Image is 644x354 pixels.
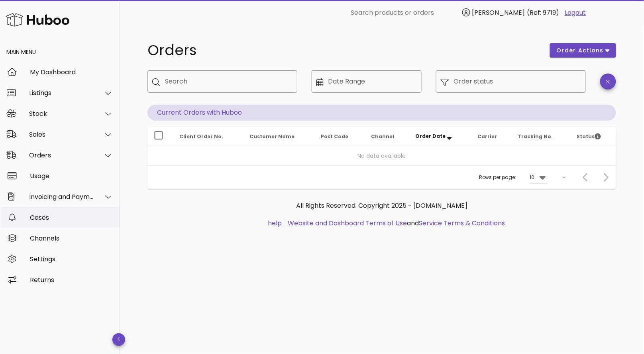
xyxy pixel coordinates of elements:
h1: Orders [147,43,540,58]
span: order actions [556,46,604,55]
span: Channel [371,133,394,140]
span: Carrier [478,133,497,140]
a: Logout [565,8,586,18]
td: No data available [147,146,616,165]
div: My Dashboard [30,68,113,76]
th: Carrier [471,127,511,146]
div: 10 [530,174,535,181]
div: Usage [30,172,113,180]
div: Orders [29,151,94,159]
th: Status [571,127,616,146]
span: [PERSON_NAME] [472,8,525,17]
span: Post Code [321,133,349,140]
span: Status [577,133,601,140]
th: Customer Name [243,127,315,146]
div: Stock [29,110,94,117]
span: Customer Name [249,133,295,140]
img: Huboo Logo [6,11,69,28]
div: – [563,174,566,181]
p: All Rights Reserved. Copyright 2025 - [DOMAIN_NAME] [154,201,610,211]
div: Rows per page: [479,166,548,189]
div: 10Rows per page: [530,171,548,184]
div: Cases [30,214,113,221]
span: Tracking No. [518,133,553,140]
p: Current Orders with Huboo [147,105,616,121]
th: Tracking No. [511,127,571,146]
div: Returns [30,276,113,284]
th: Order Date: Sorted descending. Activate to remove sorting. [409,127,471,146]
a: Website and Dashboard Terms of Use [288,219,407,228]
div: Listings [29,89,94,97]
div: Sales [29,131,94,138]
a: help [268,219,282,228]
th: Channel [365,127,409,146]
div: Invoicing and Payments [29,193,94,201]
span: (Ref: 9719) [527,8,560,17]
span: Order Date [416,133,446,139]
a: Service Terms & Conditions [419,219,505,228]
li: and [285,219,505,228]
span: Client Order No. [179,133,223,140]
th: Post Code [315,127,365,146]
div: Settings [30,255,113,263]
div: Channels [30,235,113,242]
th: Client Order No. [173,127,243,146]
button: order actions [550,43,616,58]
